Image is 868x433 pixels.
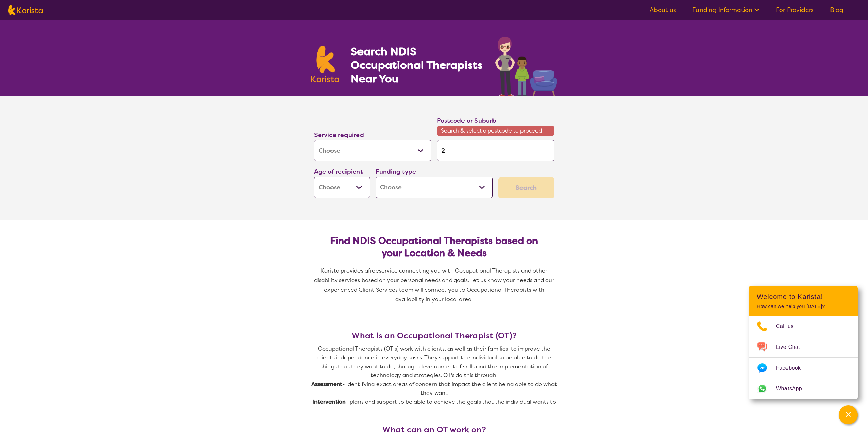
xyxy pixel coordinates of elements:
div: Channel Menu [749,286,858,399]
a: Funding Information [692,6,760,14]
strong: Assessment [311,381,342,388]
strong: Intervention [312,398,346,405]
span: WhatsApp [776,384,810,394]
label: Funding type [376,168,416,176]
p: Occupational Therapists (OT’s) work with clients, as well as their families, to improve the clien... [311,344,557,380]
h2: Find NDIS Occupational Therapists based on your Location & Needs [320,235,549,259]
h2: Welcome to Karista! [757,293,850,301]
label: Postcode or Suburb [437,117,496,125]
img: occupational-therapy [495,37,557,96]
p: - identifying exact areas of concern that impact the client being able to do what they want [311,380,557,398]
label: Age of recipient [314,168,363,176]
img: Karista logo [311,46,339,82]
span: service connecting you with Occupational Therapists and other disability services based on your p... [314,267,556,303]
ul: Choose channel [749,316,858,399]
p: How can we help you [DATE]? [757,304,850,309]
span: Live Chat [776,342,808,352]
input: Type [437,140,554,161]
span: free [368,267,379,274]
p: - plans and support to be able to achieve the goals that the individual wants to [311,398,557,406]
span: Search & select a postcode to proceed [437,126,554,136]
span: Facebook [776,363,809,373]
a: For Providers [776,6,814,14]
span: Call us [776,321,802,331]
a: About us [650,6,676,14]
span: Karista provides a [321,267,368,274]
h3: What is an Occupational Therapist (OT)? [311,331,557,340]
h1: Search NDIS Occupational Therapists Near You [351,45,483,86]
a: Web link opens in a new tab. [749,378,858,399]
button: Channel Menu [839,405,858,424]
img: Karista logo [8,5,43,15]
a: Blog [830,6,843,14]
label: Service required [314,131,364,139]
